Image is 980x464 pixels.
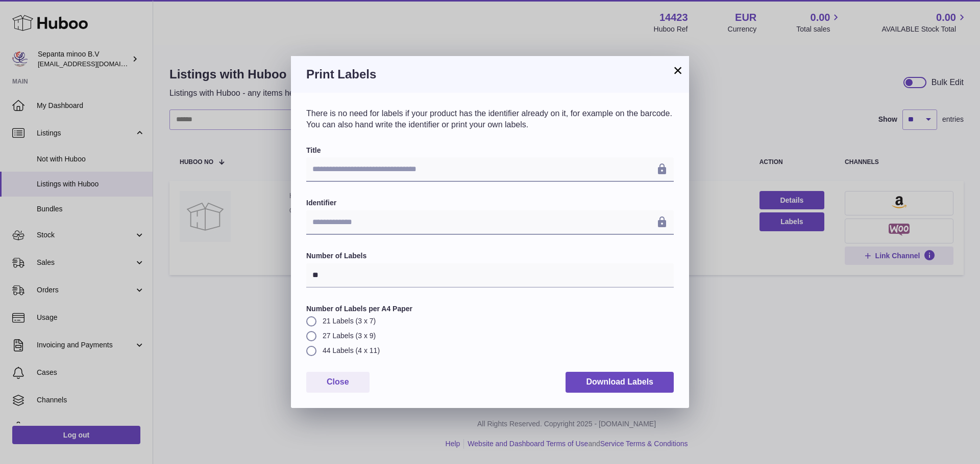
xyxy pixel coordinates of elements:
[306,316,674,326] label: 21 Labels (3 x 7)
[306,372,370,393] button: Close
[306,346,674,356] label: 44 Labels (4 x 11)
[306,304,674,314] label: Number of Labels per A4 Paper
[306,198,674,208] label: Identifier
[306,108,674,130] p: There is no need for labels if your product has the identifier already on it, for example on the ...
[672,64,684,76] button: ×
[306,251,674,261] label: Number of Labels
[306,331,674,341] label: 27 Labels (3 x 9)
[306,66,674,83] h3: Print Labels
[306,146,674,155] label: Title
[566,372,674,393] button: Download Labels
